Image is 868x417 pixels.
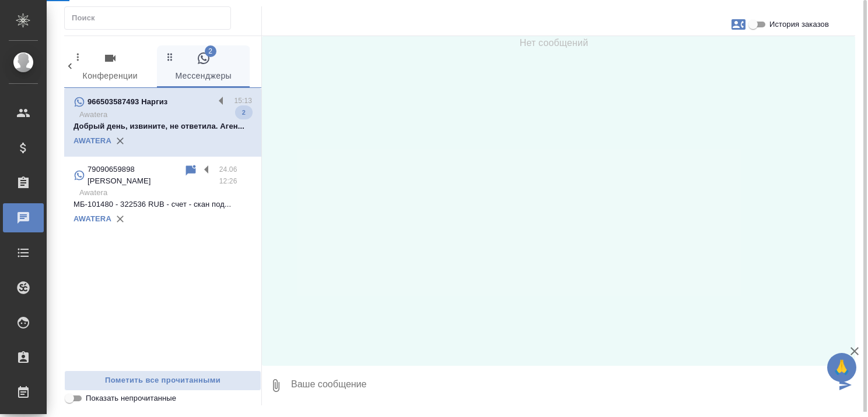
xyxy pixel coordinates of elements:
[79,109,252,121] p: Awatera
[64,88,261,157] div: 966503587493 Наргиз15:13AwateraДобрый день, извините, не ответила. Аген...2AWATERA
[73,214,111,223] a: AWATERA
[71,374,255,387] span: Пометить все прочитанными
[72,10,230,26] input: Поиск
[234,95,252,107] p: 15:13
[87,96,167,108] p: 966503587493 Наргиз
[71,51,150,83] span: Конференции
[724,10,752,38] button: Заявки
[73,121,252,132] p: Добрый день, извините, не ответила. Аген...
[164,51,243,83] span: Мессенджеры
[64,157,261,235] div: 79090659898 [PERSON_NAME]24.06 12:26AwateraМБ-101480 - 322536 RUB - счет - скан под...AWATERA
[769,19,829,30] span: История заказов
[111,210,129,228] button: Удалить привязку
[111,132,129,150] button: Удалить привязку
[164,51,176,62] svg: Зажми и перетащи, чтобы поменять порядок вкладок
[64,370,261,391] button: Пометить все прочитанными
[520,36,589,50] span: Нет сообщений
[73,136,111,145] a: AWATERA
[235,107,253,118] span: 2
[205,45,216,57] span: 2
[86,393,176,404] span: Показать непрочитанные
[832,355,852,380] span: 🙏
[71,51,82,62] svg: Зажми и перетащи, чтобы поменять порядок вкладок
[827,353,856,382] button: 🙏
[219,164,252,187] p: 24.06 12:26
[79,187,252,199] p: Awatera
[87,164,184,187] p: 79090659898 [PERSON_NAME]
[184,164,198,178] div: Пометить непрочитанным
[73,199,252,210] p: МБ-101480 - 322536 RUB - счет - скан под...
